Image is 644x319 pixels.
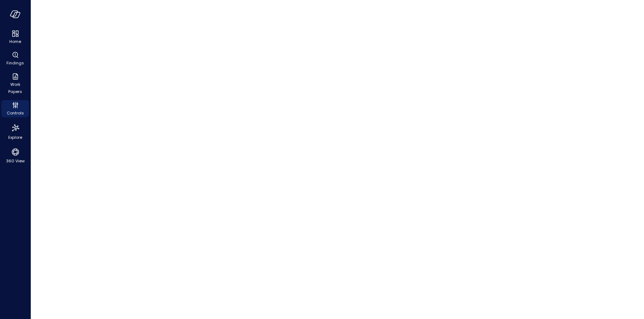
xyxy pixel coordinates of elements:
div: Work Papers [1,72,29,96]
div: Controls [1,100,29,117]
span: Explore [8,134,22,141]
span: Home [9,38,21,45]
span: 360 View [6,157,25,165]
div: Explore [1,122,29,142]
span: Findings [6,59,24,67]
div: Findings [1,50,29,67]
div: Home [1,29,29,46]
span: Controls [7,109,24,117]
div: 360 View [1,146,29,165]
span: Work Papers [4,81,26,95]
